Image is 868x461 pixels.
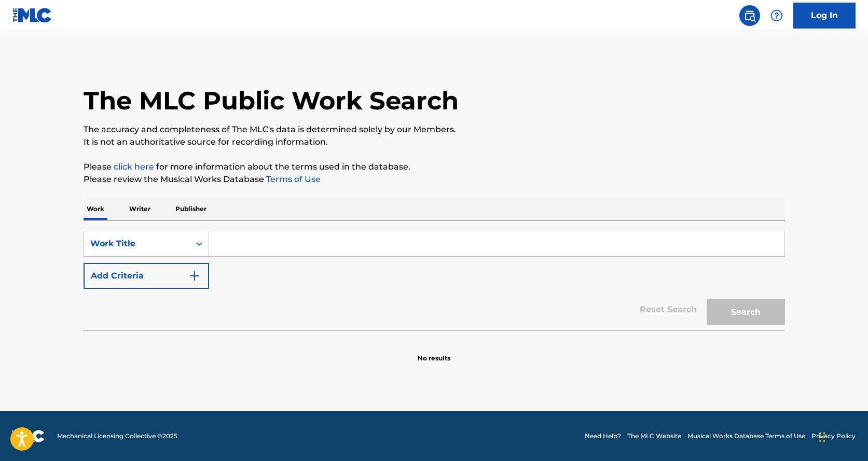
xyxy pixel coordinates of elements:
[188,270,201,282] img: 9d2ae6d4665cec9f34b9.svg
[84,136,785,148] p: It is not an authoritative source for recording information.
[114,162,154,172] a: click here
[126,198,154,220] p: Writer
[585,431,621,441] a: Need Help?
[84,161,785,173] p: Please for more information about the terms used in the database.
[627,431,681,441] a: The MLC Website
[57,431,177,441] span: Mechanical Licensing Collective © 2025
[766,5,787,26] div: Help
[418,341,450,363] p: No results
[811,431,856,441] a: Privacy Policy
[12,430,45,442] img: logo
[84,173,785,186] p: Please review the Musical Works Database
[739,5,760,26] a: Public Search
[84,198,107,220] p: Work
[264,174,321,184] a: Terms of Use
[770,9,783,22] img: help
[743,9,756,22] img: search
[12,8,52,23] img: MLC Logo
[687,431,805,441] a: Musical Works Database Terms of Use
[90,238,184,250] div: Work Title
[84,263,209,289] button: Add Criteria
[84,85,459,116] h1: The MLC Public Work Search
[819,422,825,453] div: Drag
[793,3,856,29] a: Log In
[84,123,785,136] p: The accuracy and completeness of The MLC's data is determined solely by our Members.
[172,198,210,220] p: Publisher
[84,231,785,330] form: Search Form
[816,411,868,461] iframe: Chat Widget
